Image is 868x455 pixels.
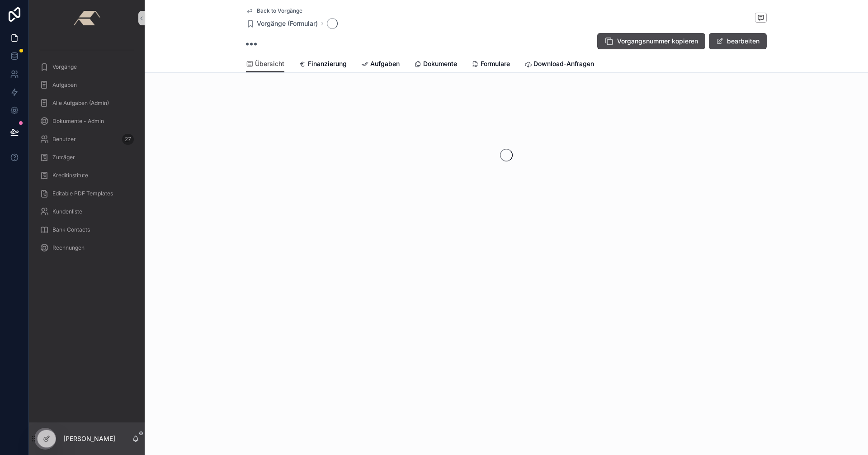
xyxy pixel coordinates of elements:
[472,56,510,74] a: Formulare
[63,434,115,443] p: [PERSON_NAME]
[34,185,139,202] a: Editable PDF Templates
[246,56,284,73] a: Übersicht
[52,118,104,125] span: Dokumente - Admin
[34,131,139,147] a: Benutzer27
[122,134,134,145] div: 27
[34,240,139,256] a: Rechnungen
[52,226,90,233] span: Bank Contacts
[370,59,400,68] span: Aufgaben
[52,154,75,161] span: Zuträger
[533,59,594,68] span: Download-Anfragen
[34,222,139,238] a: Bank Contacts
[34,59,139,75] a: Vorgänge
[52,136,76,143] span: Benutzer
[52,81,77,89] span: Aufgaben
[361,56,400,74] a: Aufgaben
[246,7,302,14] a: Back to Vorgänge
[257,7,302,14] span: Back to Vorgänge
[34,204,139,220] a: Kundenliste
[481,59,510,68] span: Formulare
[308,59,347,68] span: Finanzierung
[34,167,139,184] a: Kreditinstitute
[52,100,109,107] span: Alle Aufgaben (Admin)
[52,172,88,179] span: Kreditinstitute
[34,149,139,166] a: Zuträger
[597,33,705,49] button: Vorgangsnummer kopieren
[524,56,594,74] a: Download-Anfragen
[52,244,85,251] span: Rechnungen
[34,77,139,93] a: Aufgaben
[257,19,318,28] span: Vorgänge (Formular)
[52,63,77,71] span: Vorgänge
[246,19,318,28] a: Vorgänge (Formular)
[73,11,100,25] img: App logo
[34,95,139,111] a: Alle Aufgaben (Admin)
[617,37,698,46] span: Vorgangsnummer kopieren
[52,190,113,197] span: Editable PDF Templates
[52,208,82,215] span: Kundenliste
[29,36,145,268] div: scrollable content
[414,56,457,74] a: Dokumente
[34,113,139,129] a: Dokumente - Admin
[255,59,284,68] span: Übersicht
[299,56,347,74] a: Finanzierung
[709,33,767,49] button: bearbeiten
[423,59,457,68] span: Dokumente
